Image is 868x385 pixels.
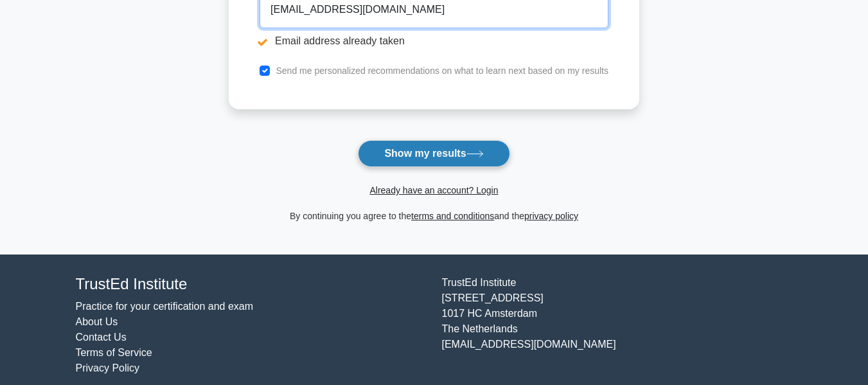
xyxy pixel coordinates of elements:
[76,275,427,294] h4: TrustEd Institute
[411,211,494,221] a: terms and conditions
[76,347,152,358] a: Terms of Service
[76,332,127,343] a: Contact Us
[76,316,118,327] a: About Us
[276,66,608,76] label: Send me personalized recommendations on what to learn next based on my results
[434,275,801,376] div: TrustEd Institute [STREET_ADDRESS] 1017 HC Amsterdam The Netherlands [EMAIL_ADDRESS][DOMAIN_NAME]
[76,301,254,312] a: Practice for your certification and exam
[358,140,509,167] button: Show my results
[524,211,578,221] a: privacy policy
[260,33,608,49] li: Email address already taken
[221,208,647,224] div: By continuing you agree to the and the
[369,185,498,195] a: Already have an account? Login
[76,363,140,373] a: Privacy Policy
